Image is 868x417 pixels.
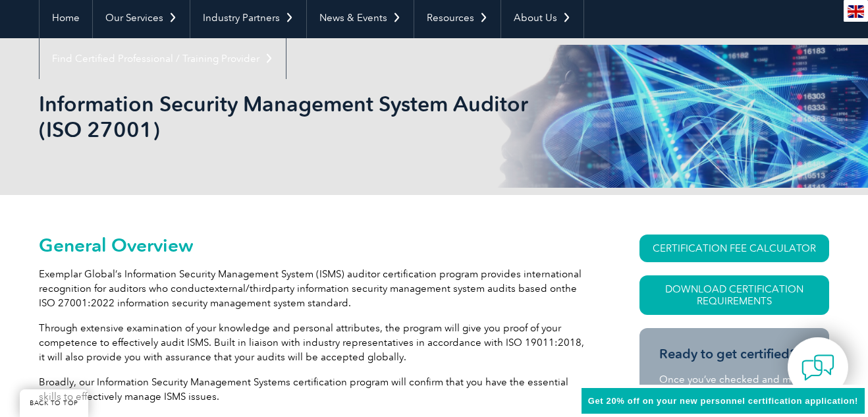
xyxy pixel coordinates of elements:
[639,275,829,315] a: Download Certification Requirements
[39,267,592,310] p: Exemplar Global’s Information Security Management System (ISMS) auditor certification program pro...
[209,283,271,294] span: external/third
[659,346,809,362] h3: Ready to get certified?
[801,351,834,384] img: contact-chat.png
[271,283,562,294] span: party information security management system audits based on
[39,321,592,364] p: Through extensive examination of your knowledge and personal attributes, the program will give yo...
[639,235,829,262] a: CERTIFICATION FEE CALCULATOR
[39,375,592,404] p: Broadly, our Information Security Management Systems certification program will confirm that you ...
[39,91,545,142] h1: Information Security Management System Auditor (ISO 27001)
[588,396,858,406] span: Get 20% off on your new personnel certification application!
[40,38,286,79] a: Find Certified Professional / Training Provider
[20,389,88,417] a: BACK TO TOP
[848,5,864,18] img: en
[659,372,809,416] p: Once you’ve checked and met the requirements, register your details and Apply Now at
[39,235,592,256] h2: General Overview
